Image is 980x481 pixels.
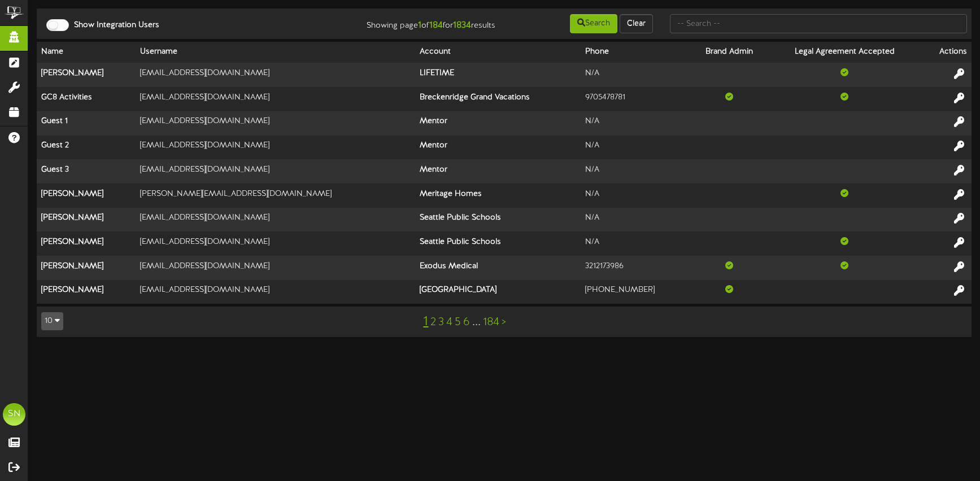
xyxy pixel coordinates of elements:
[136,42,415,63] th: Username
[415,280,581,304] th: [GEOGRAPHIC_DATA]
[136,208,415,232] td: [EMAIL_ADDRESS][DOMAIN_NAME]
[581,111,690,135] td: N/A
[41,312,63,330] button: 10
[455,316,461,329] a: 5
[415,42,581,63] th: Account
[37,159,136,183] th: Guest 3
[423,314,428,329] a: 1
[483,316,499,329] a: 184
[769,42,921,63] th: Legal Agreement Accepted
[136,135,415,160] td: [EMAIL_ADDRESS][DOMAIN_NAME]
[453,20,471,30] strong: 1834
[581,231,690,256] td: N/A
[37,135,136,160] th: Guest 2
[347,13,504,32] div: Showing page of for results
[502,316,506,329] a: >
[581,256,690,280] td: 3212173986
[415,256,581,280] th: Exodus Medical
[415,63,581,87] th: LIFETIME
[37,280,136,304] th: [PERSON_NAME]
[438,316,444,329] a: 3
[37,256,136,280] th: [PERSON_NAME]
[415,208,581,232] th: Seattle Public Schools
[415,183,581,208] th: Meritage Homes
[136,231,415,256] td: [EMAIL_ADDRESS][DOMAIN_NAME]
[690,42,769,63] th: Brand Admin
[430,316,436,329] a: 2
[37,63,136,87] th: [PERSON_NAME]
[581,87,690,111] td: 9705478781
[37,87,136,111] th: GC8 Activities
[463,316,470,329] a: 6
[581,42,690,63] th: Phone
[136,159,415,183] td: [EMAIL_ADDRESS][DOMAIN_NAME]
[581,159,690,183] td: N/A
[136,280,415,304] td: [EMAIL_ADDRESS][DOMAIN_NAME]
[581,183,690,208] td: N/A
[920,42,972,63] th: Actions
[415,159,581,183] th: Mentor
[472,316,481,329] a: ...
[3,403,25,426] div: SN
[66,20,159,31] label: Show Integration Users
[136,63,415,87] td: [EMAIL_ADDRESS][DOMAIN_NAME]
[415,135,581,160] th: Mentor
[37,111,136,135] th: Guest 1
[37,231,136,256] th: [PERSON_NAME]
[415,231,581,256] th: Seattle Public Schools
[570,14,617,33] button: Search
[415,87,581,111] th: Breckenridge Grand Vacations
[581,135,690,160] td: N/A
[620,14,653,33] button: Clear
[37,42,136,63] th: Name
[136,87,415,111] td: [EMAIL_ADDRESS][DOMAIN_NAME]
[136,256,415,280] td: [EMAIL_ADDRESS][DOMAIN_NAME]
[581,63,690,87] td: N/A
[429,20,443,30] strong: 184
[670,14,967,33] input: -- Search --
[418,20,421,30] strong: 1
[136,183,415,208] td: [PERSON_NAME][EMAIL_ADDRESS][DOMAIN_NAME]
[581,208,690,232] td: N/A
[581,280,690,304] td: [PHONE_NUMBER]
[37,208,136,232] th: [PERSON_NAME]
[136,111,415,135] td: [EMAIL_ADDRESS][DOMAIN_NAME]
[415,111,581,135] th: Mentor
[446,316,452,329] a: 4
[37,183,136,208] th: [PERSON_NAME]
